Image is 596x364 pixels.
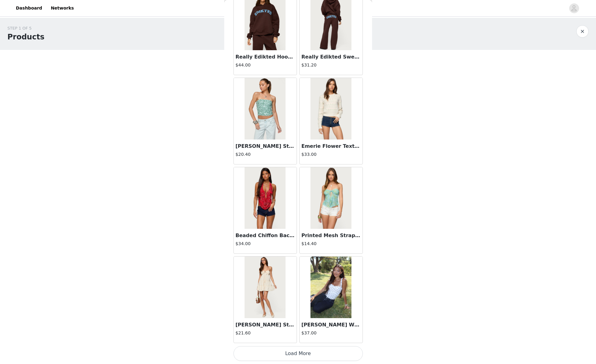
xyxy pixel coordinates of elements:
[233,346,363,361] button: Load More
[236,330,295,336] h4: $21.60
[245,78,286,140] img: Brynn Sequin Strapless Top
[7,31,44,42] h1: Products
[236,241,295,247] h4: $34.00
[245,167,286,229] img: Beaded Chiffon Backless Cowl Neck Top
[302,143,361,150] h3: Emerie Flower Textured Knit Sweater
[47,1,78,15] a: Networks
[302,241,361,247] h4: $14.40
[310,257,351,318] img: Marcella Wide Strap Mesh Corset
[302,321,361,329] h3: [PERSON_NAME] Wide Strap Mesh Corset
[245,257,286,318] img: Safie Strapless Tiered Mini Dress
[310,78,351,140] img: Emerie Flower Textured Knit Sweater
[571,3,577,13] div: avatar
[302,62,361,68] h4: $31.20
[302,151,361,158] h4: $33.00
[236,143,295,150] h3: [PERSON_NAME] Strapless Top
[302,330,361,336] h4: $37.00
[302,232,361,239] h3: Printed Mesh Strapless Cut Out Top
[302,53,361,61] h3: Really Edikted Sweatpants
[236,53,295,61] h3: Really Edikted Hoodie
[7,25,44,31] div: STEP 1 OF 5
[12,1,46,15] a: Dashboard
[236,62,295,68] h4: $44.00
[236,232,295,239] h3: Beaded Chiffon Backless Cowl Neck Top
[310,167,351,229] img: Printed Mesh Strapless Cut Out Top
[236,321,295,329] h3: [PERSON_NAME] Strapless Tiered Mini Dress
[236,151,295,158] h4: $20.40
